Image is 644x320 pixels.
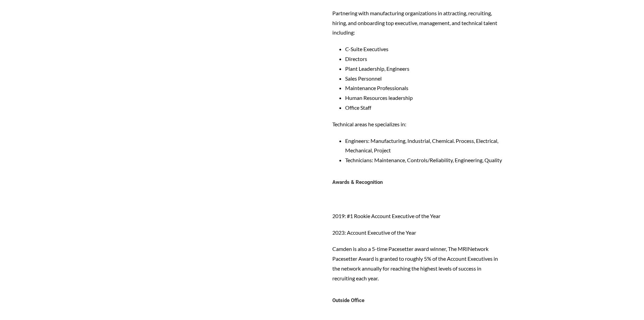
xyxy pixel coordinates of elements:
p: Camden is also a 5-time Pacesetter award winner, The MRINetwork Pacesetter Award is granted to ro... [332,244,505,283]
li: Engineers: Manufacturing, Industrial, Chemical. Process, Electrical, Mechanical, Project [345,136,505,156]
p: 2019: #1 Rookie Account Executive of the Year [332,211,505,221]
li: Sales Personnel [345,74,505,84]
li: Technicians: Maintenance, Controls/Reliability, Engineering, Quality [345,155,505,165]
li: Office Staff [345,103,505,113]
h4: Awards & Recognition [332,179,505,188]
li: C-Suite Executives [345,44,505,54]
li: Directors [345,54,505,64]
p: Partnering with manufacturing organizations in attracting, recruiting, hiring, and onboarding top... [332,8,505,38]
li: Maintenance Professionals [345,83,505,93]
p: 2023: Account Executive of the Year [332,228,505,238]
li: Human Resources leadership [345,93,505,103]
h4: Outside Office [332,297,505,306]
p: Technical areas he specializes in: [332,120,505,129]
li: Plant Leadership, Engineers [345,64,505,74]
